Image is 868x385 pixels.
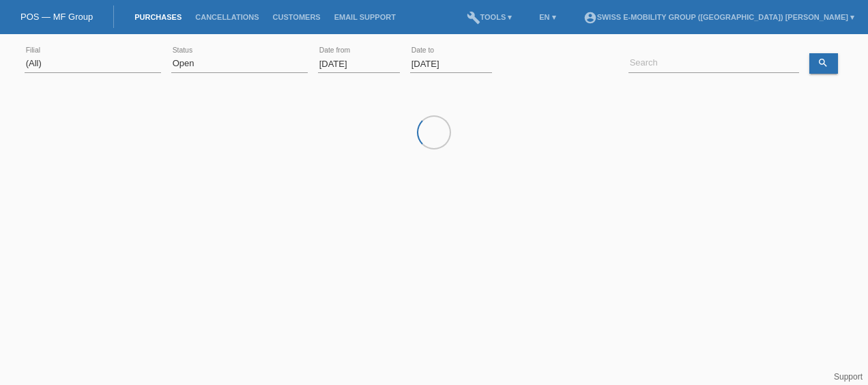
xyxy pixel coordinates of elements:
[20,12,93,22] a: POS — MF Group
[460,13,519,21] a: buildTools ▾
[818,57,828,68] i: search
[583,11,597,25] i: account_circle
[328,13,403,21] a: Email Support
[532,13,562,21] a: EN ▾
[266,13,328,21] a: Customers
[809,53,838,74] a: search
[834,372,863,382] a: Support
[577,13,861,21] a: account_circleSwiss E-Mobility Group ([GEOGRAPHIC_DATA]) [PERSON_NAME] ▾
[188,13,265,21] a: Cancellations
[128,13,188,21] a: Purchases
[467,11,480,25] i: build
